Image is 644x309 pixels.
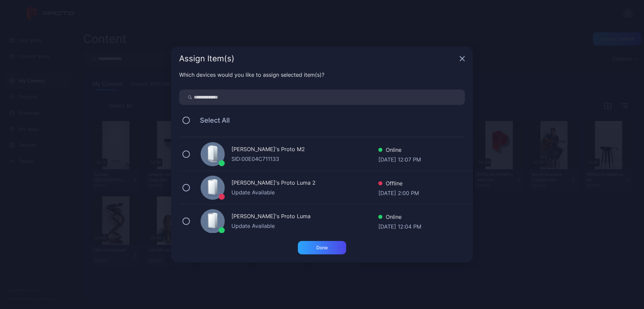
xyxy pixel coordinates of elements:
[179,55,457,63] div: Assign Item(s)
[231,188,378,196] div: Update Available
[193,116,230,124] span: Select All
[378,156,421,162] div: [DATE] 12:07 PM
[378,179,419,189] div: Offline
[316,245,328,250] div: Done
[231,145,378,155] div: [PERSON_NAME]'s Proto M2
[298,241,346,254] button: Done
[378,146,421,156] div: Online
[231,155,378,163] div: SID: 00E04C711133
[378,213,421,223] div: Online
[231,212,378,222] div: [PERSON_NAME]'s Proto Luma
[378,223,421,229] div: [DATE] 12:04 PM
[179,71,465,79] div: Which devices would you like to assign selected item(s)?
[231,222,378,230] div: Update Available
[378,189,419,196] div: [DATE] 2:00 PM
[231,179,378,188] div: [PERSON_NAME]'s Proto Luma 2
